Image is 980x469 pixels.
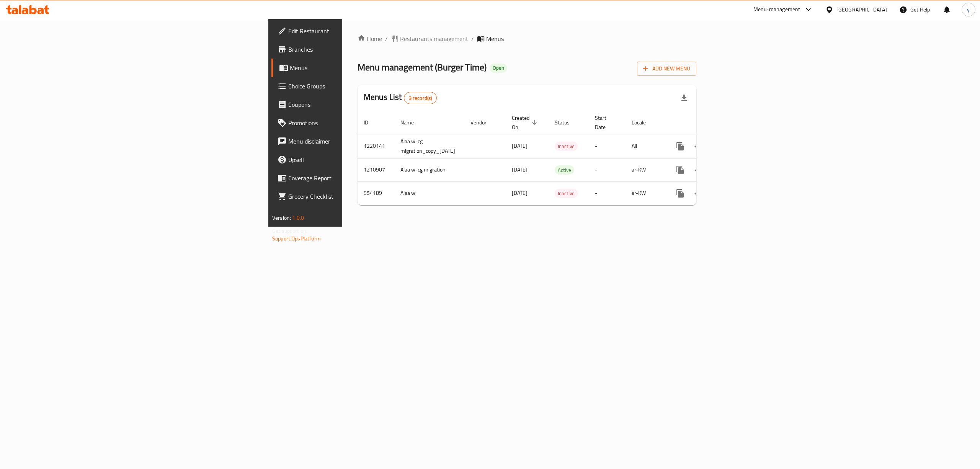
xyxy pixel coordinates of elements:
[272,213,291,223] span: Version:
[665,111,751,134] th: Actions
[271,132,432,150] a: Menu disclaimer
[364,118,378,127] span: ID
[404,95,437,102] span: 3 record(s)
[555,142,578,151] span: Inactive
[271,114,432,132] a: Promotions
[555,118,580,127] span: Status
[626,181,665,205] td: ar-KW
[364,92,437,104] h2: Menus List
[490,64,507,73] div: Open
[637,62,696,76] button: Add New Menu
[675,89,693,107] div: Export file
[671,137,689,155] button: more
[288,173,426,183] span: Coverage Report
[626,134,665,158] td: All
[288,100,426,109] span: Coupons
[555,142,578,151] div: Inactive
[555,189,578,198] div: Inactive
[632,118,656,127] span: Locale
[290,63,426,72] span: Menus
[689,184,708,203] button: Change Status
[555,189,578,198] span: Inactive
[470,118,497,127] span: Vendor
[271,95,432,114] a: Coupons
[589,181,626,205] td: -
[967,5,970,14] span: y
[271,150,432,169] a: Upsell
[595,113,616,132] span: Start Date
[671,161,689,179] button: more
[288,45,426,54] span: Branches
[271,187,432,206] a: Grocery Checklist
[288,82,426,91] span: Choice Groups
[272,234,321,243] a: Support.OpsPlatform
[753,5,800,14] div: Menu-management
[404,92,437,104] div: Total records count
[271,59,432,77] a: Menus
[400,118,424,127] span: Name
[288,26,426,36] span: Edit Restaurant
[512,141,528,151] span: [DATE]
[555,166,574,175] span: Active
[689,161,708,179] button: Change Status
[589,134,626,158] td: -
[288,192,426,201] span: Grocery Checklist
[512,165,528,175] span: [DATE]
[589,158,626,181] td: -
[271,22,432,40] a: Edit Restaurant
[358,111,751,205] table: enhanced table
[471,34,474,43] li: /
[486,34,504,43] span: Menus
[292,213,304,223] span: 1.0.0
[689,137,708,155] button: Change Status
[490,65,507,71] span: Open
[626,158,665,181] td: ar-KW
[358,34,696,43] nav: breadcrumb
[400,34,468,43] span: Restaurants management
[288,118,426,127] span: Promotions
[512,113,539,132] span: Created On
[836,5,887,14] div: [GEOGRAPHIC_DATA]
[643,64,690,74] span: Add New Menu
[271,40,432,59] a: Branches
[271,77,432,95] a: Choice Groups
[272,226,307,236] span: Get support on:
[288,137,426,146] span: Menu disclaimer
[671,184,689,203] button: more
[512,188,528,198] span: [DATE]
[271,169,432,187] a: Coverage Report
[288,155,426,164] span: Upsell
